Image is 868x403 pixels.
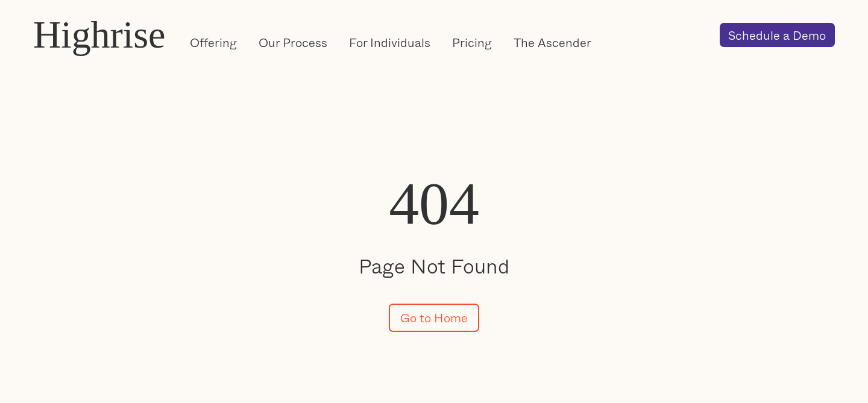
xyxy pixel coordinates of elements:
[514,34,591,51] a: The Ascender
[344,254,524,278] h2: Page Not Found
[33,14,165,57] a: Highrise
[720,23,835,47] a: Schedule a Demo
[452,34,492,51] a: Pricing
[349,34,430,51] a: For Individuals
[259,34,327,51] a: Our Process
[389,304,479,332] a: Go to Home
[344,170,524,237] h1: 404
[190,34,237,51] a: Offering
